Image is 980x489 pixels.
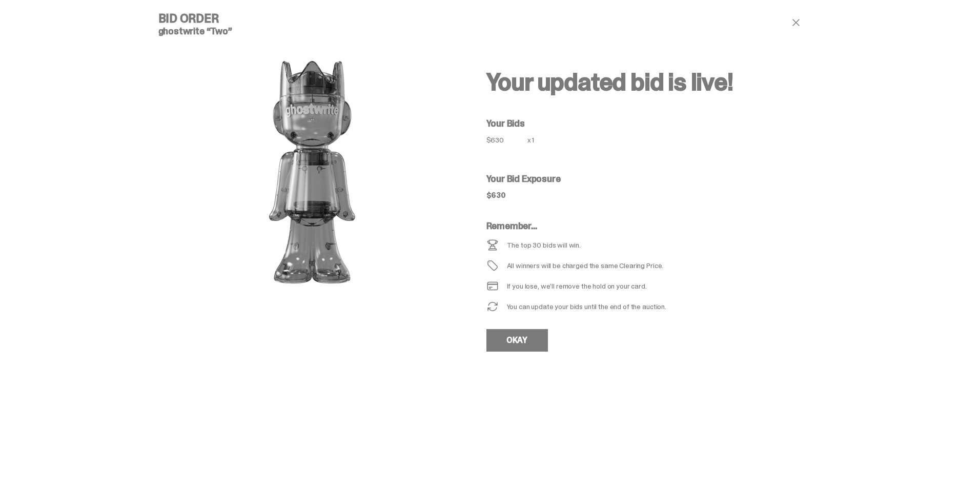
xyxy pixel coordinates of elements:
[507,303,666,310] div: You can update your bids until the end of the auction.
[507,282,647,290] div: If you lose, we’ll remove the hold on your card.
[507,262,749,269] div: All winners will be charged the same Clearing Price.
[486,329,548,352] a: OKAY
[158,27,466,36] h5: ghostwrite “Two”
[527,136,544,150] div: x 1
[486,136,527,144] div: $630
[486,119,814,128] h5: Your Bids
[486,192,506,199] div: $630
[507,241,581,249] div: The top 30 bids will win.
[486,221,749,231] h5: Remember...
[210,44,415,300] img: product image
[158,12,466,25] h4: Bid Order
[486,174,814,184] h5: Your Bid Exposure
[486,70,814,94] h2: Your updated bid is live!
